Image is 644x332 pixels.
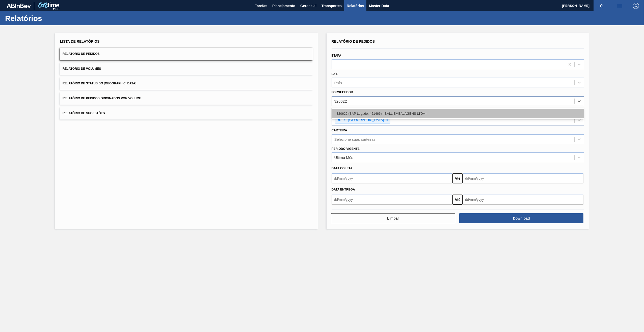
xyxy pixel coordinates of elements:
[60,92,313,105] button: Relatório de Pedidos Originados por Volume
[334,81,342,85] div: País
[331,213,455,223] button: Limpar
[332,173,452,183] input: dd/mm/yyyy
[63,111,105,115] span: Relatório de Sugestões
[617,3,623,9] img: userActions
[334,155,353,160] div: Último Mês
[63,82,136,85] span: Relatório de Status do [GEOGRAPHIC_DATA]
[335,117,385,123] div: BR27 - [GEOGRAPHIC_DATA]
[332,39,375,43] span: Relatório de Pedidos
[300,3,316,9] span: Gerencial
[332,167,353,170] span: Data coleta
[63,52,100,56] span: Relatório de Pedidos
[332,54,341,57] label: Etapa
[452,195,463,205] button: Até
[347,3,364,9] span: Relatórios
[332,109,584,118] div: 320622 (SAP Legado: 451466) - BALL EMBALAGENS LTDA--
[463,195,583,205] input: dd/mm/yyyy
[255,3,267,9] span: Tarefas
[334,137,375,141] div: Selecione suas carteiras
[60,48,313,60] button: Relatório de Pedidos
[459,213,583,223] button: Download
[633,3,639,9] img: Logout
[332,129,347,132] label: Carteira
[63,97,141,100] span: Relatório de Pedidos Originados por Volume
[332,188,355,191] span: Data entrega
[60,39,100,43] span: Lista de Relatórios
[463,173,583,183] input: dd/mm/yyyy
[60,63,313,75] button: Relatório de Volumes
[321,3,342,9] span: Transportes
[332,195,452,205] input: dd/mm/yyyy
[369,3,389,9] span: Master Data
[332,90,353,94] label: Fornecedor
[272,3,295,9] span: Planejamento
[7,4,31,8] img: TNhmsLtSVTkK8tSr43FrP2fwEKptu5GPRR3wAAAABJRU5ErkJggg==
[332,147,360,151] label: Período Vigente
[332,72,338,76] label: País
[594,2,610,9] button: Notificações
[5,15,95,21] h1: Relatórios
[63,67,101,70] span: Relatório de Volumes
[60,107,313,120] button: Relatório de Sugestões
[452,173,463,183] button: Até
[60,77,313,90] button: Relatório de Status do [GEOGRAPHIC_DATA]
